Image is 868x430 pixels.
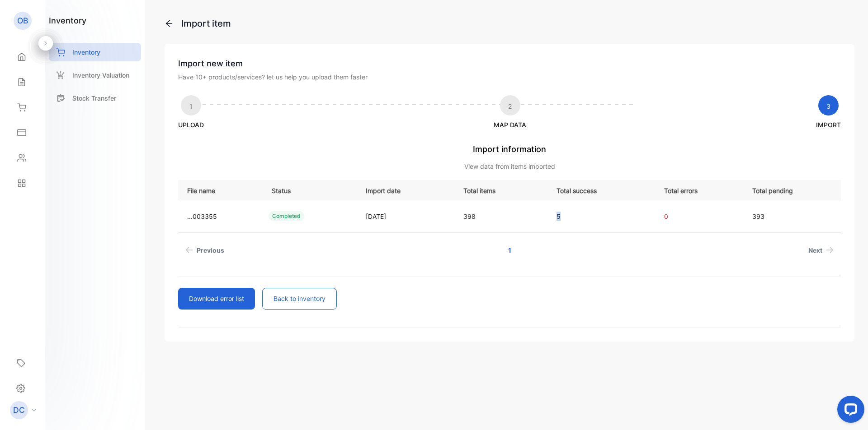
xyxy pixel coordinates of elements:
p: Import new item [178,57,841,69]
p: Total success [557,184,646,195]
a: Next page [805,242,837,259]
iframe: LiveChat chat widget [830,392,868,430]
a: Previous page [182,242,228,259]
span: UPLOAD [178,120,204,129]
button: 1 [189,102,193,111]
p: Stock Transfer [72,93,116,103]
p: Total errors [664,184,741,195]
p: Inventory Valuation [72,70,129,80]
p: Import item [165,17,854,30]
div: Completed [269,211,304,221]
p: Import date [366,184,445,195]
p: View data from items imported [178,162,841,171]
p: 398 [463,212,538,221]
span: Next [808,245,822,255]
p: OB [17,15,28,27]
p: DC [13,404,25,416]
p: Inventory [72,47,100,57]
p: Total items [463,184,538,195]
button: 3 [826,102,830,111]
h1: inventory [49,14,86,27]
p: Have 10+ products/services? let us help you upload them faster [178,72,841,82]
p: 393 [752,212,835,221]
span: Previous [197,245,224,255]
a: Stock Transfer [49,89,141,107]
a: Page 1 is your current page [497,242,522,259]
p: Import information [178,143,841,155]
p: 5 [557,212,646,221]
a: Inventory [49,43,141,61]
button: 2 [508,102,512,111]
span: IMPORT [816,120,841,129]
p: [DATE] [366,212,445,221]
button: Back to inventory [262,288,337,310]
p: Total pending [752,184,840,195]
p: File name [182,184,260,195]
button: Download error list [178,288,255,310]
a: Inventory Valuation [49,66,141,84]
p: 0 [664,212,741,221]
p: ... 003355 [187,212,260,221]
ul: Pagination [178,242,841,259]
span: MAP DATA [494,120,526,129]
p: Status [272,184,347,195]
